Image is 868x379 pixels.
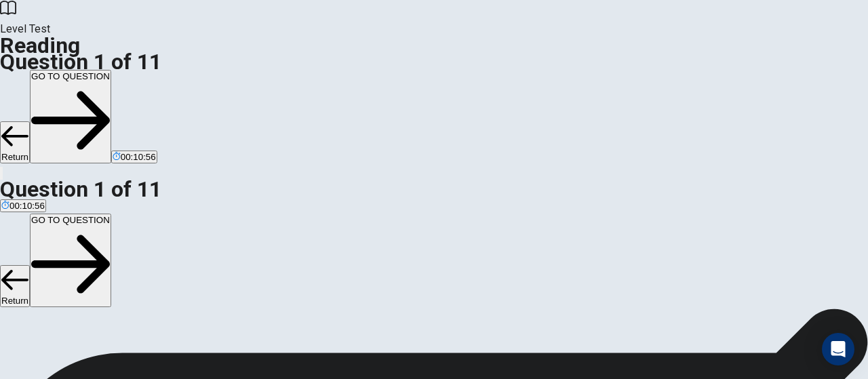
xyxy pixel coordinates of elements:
[30,70,111,163] button: GO TO QUESTION
[111,151,157,163] button: 00:10:56
[9,201,45,211] span: 00:10:56
[121,152,156,162] span: 00:10:56
[822,333,854,365] div: Open Intercom Messenger
[30,214,111,307] button: GO TO QUESTION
